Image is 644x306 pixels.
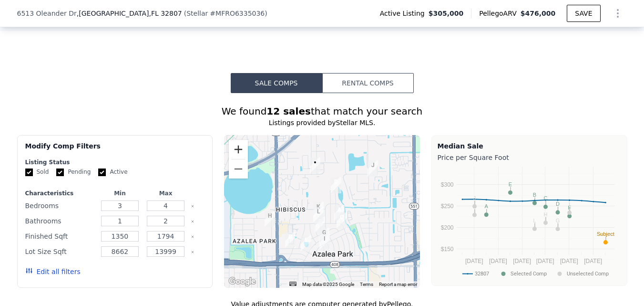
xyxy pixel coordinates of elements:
[25,230,95,243] div: Finished Sqft
[360,282,373,287] a: Terms
[186,10,208,17] span: Stellar
[567,5,600,22] button: SAVE
[302,282,354,287] span: Map data ©2025 Google
[465,258,483,264] text: [DATE]
[472,203,476,209] text: K
[508,181,511,187] text: E
[25,141,205,158] div: Modify Comp Filters
[521,10,556,17] span: $476,000
[310,158,320,174] div: 6513 Oleander Dr
[334,205,345,221] div: 10 N Alder Dr
[567,271,609,277] text: Unselected Comp
[99,190,141,197] div: Min
[25,158,205,166] div: Listing Status
[475,271,489,277] text: 32807
[322,73,414,93] button: Rental Comps
[25,190,95,197] div: Characteristics
[25,214,95,228] div: Bathrooms
[17,118,627,127] div: Listings provided by Stellar MLS .
[532,192,536,198] text: B
[489,258,507,264] text: [DATE]
[17,9,77,18] span: 6513 Oleander Dr
[285,232,296,248] div: 5761 Dogwood Dr
[438,141,621,151] div: Median Sale
[380,9,429,18] span: Active Listing
[56,169,64,176] input: Pending
[25,199,95,212] div: Bedrooms
[569,201,570,207] text: I
[484,203,488,209] text: A
[25,245,95,258] div: Lot Size Sqft
[560,258,578,264] text: [DATE]
[229,159,248,179] button: Zoom out
[479,9,521,18] span: Pellego ARV
[210,10,265,17] span: # MFRO6335036
[584,258,602,264] text: [DATE]
[17,105,627,118] div: We found that match your search
[379,282,417,287] a: Report a map error
[231,73,322,93] button: Sale Comps
[25,168,49,176] label: Sold
[98,169,106,176] input: Active
[25,169,33,176] input: Sold
[543,211,547,217] text: H
[536,258,554,264] text: [DATE]
[301,235,311,252] div: 5883 Dogwood Dr
[191,220,194,223] button: Clear
[440,181,453,188] text: $300
[191,204,194,208] button: Clear
[265,211,275,227] div: 8 S Solandra Dr
[337,212,347,229] div: 98 S Alder Dr
[56,168,91,176] label: Pending
[191,235,194,239] button: Clear
[289,282,296,286] button: Keyboard shortcuts
[77,9,182,18] span: , [GEOGRAPHIC_DATA]
[440,224,453,231] text: $200
[438,164,621,284] svg: A chart.
[319,234,330,250] div: 211 Lantana Dr
[319,228,329,244] div: 6023 Sage Dr
[440,203,453,210] text: $250
[568,205,571,211] text: F
[543,195,547,201] text: C
[313,207,324,223] div: 6033 Dahlia Dr
[266,106,311,117] strong: 12 sales
[145,190,187,197] div: Max
[25,267,81,276] button: Edit all filters
[191,250,194,254] button: Clear
[315,217,325,233] div: 40 S Linden Dr
[331,177,341,193] div: 161 Randia Dr
[429,9,464,18] span: $305,000
[597,231,614,237] text: Subject
[226,275,258,288] img: Google
[229,140,248,159] button: Zoom in
[533,218,536,223] text: L
[184,9,267,18] div: ( )
[149,10,182,17] span: , FL 32807
[511,271,547,277] text: Selected Comp
[440,246,453,253] text: $150
[438,151,621,164] div: Price per Square Foot
[313,202,324,218] div: 26 N Linden Dr
[473,195,476,201] text: J
[555,218,560,223] text: G
[226,275,258,288] a: Open this area in Google Maps (opens a new window)
[608,4,627,23] button: Show Options
[98,168,127,176] label: Active
[368,160,378,177] div: 6743 Belmar Dr
[513,258,531,264] text: [DATE]
[556,201,560,207] text: D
